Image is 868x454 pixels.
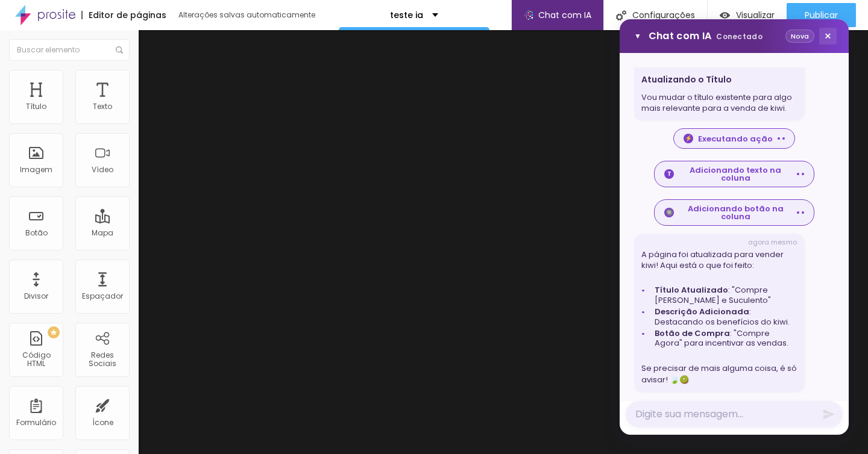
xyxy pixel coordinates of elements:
div: 🔘 [664,208,674,217]
span: Executando ação [698,135,773,143]
p: teste ia [390,11,423,19]
img: AI [524,10,533,20]
input: Buscar elemento [9,39,130,61]
button: Publicar [787,3,856,27]
div: Se precisar de mais alguma coisa, é só avisar! 🍃🥝 [641,363,797,385]
div: T [664,169,674,179]
button: × [819,28,837,45]
strong: Botão de Compra [655,328,730,339]
div: Texto [93,102,112,111]
div: Vou mudar o título existente para algo mais relevante para a venda de kiwi. [641,92,797,114]
li: : "Compre Agora" para incentivar as vendas. [651,329,797,349]
span: Adicionando texto na coluna [679,166,792,182]
div: Ícone [92,418,113,427]
div: Botão [25,229,48,237]
li: : "Compre [PERSON_NAME] e Suculento" [651,285,797,306]
div: Editor de páginas [81,11,166,19]
div: Mapa [92,229,113,237]
img: Icone [116,46,123,54]
div: Alterações salvas automaticamente [178,11,317,19]
button: Visualizar [708,3,787,27]
div: Espaçador [82,292,123,300]
div: Redes Sociais [78,351,126,368]
div: ⚡ [684,134,693,143]
div: Formulário [16,418,56,427]
div: Atualizando o Título [641,74,797,86]
img: Icone [616,10,626,20]
span: Chat com IA [649,31,763,41]
iframe: Editor [139,30,868,454]
button: Nova [785,30,814,43]
strong: Título Atualizado [655,284,728,296]
img: view-1.svg [720,10,730,20]
span: Adicionando botão na coluna [679,205,792,220]
button: Enviar mensagem [822,408,835,421]
textarea: Mensagem [626,401,843,428]
li: : Destacando os benefícios do kiwi. [651,307,797,328]
span: Chat com IA [538,11,591,19]
div: Título [26,102,46,111]
div: Código HTML [12,351,60,368]
strong: Descrição Adicionada [655,306,749,317]
div: Divisor [24,292,48,300]
span: Visualizar [736,10,775,20]
div: Imagem [20,166,52,174]
span: Publicar [805,10,838,20]
span: Conectado [716,31,763,42]
div: Vídeo [92,166,113,174]
div: A página foi atualizada para vender kiwi! Aqui está o que foi feito: [641,249,797,271]
span: agora mesmo [748,237,797,247]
